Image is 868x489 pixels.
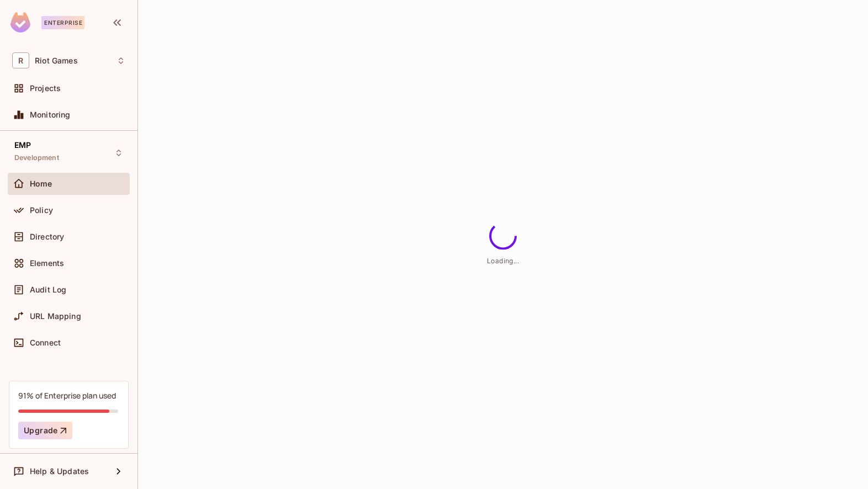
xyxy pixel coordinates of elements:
[487,257,519,265] span: Loading...
[14,153,59,162] span: Development
[30,338,61,347] span: Connect
[35,56,78,65] span: Workspace: Riot Games
[30,312,81,321] span: URL Mapping
[10,12,30,33] img: SReyMgAAAABJRU5ErkJggg==
[30,179,52,188] span: Home
[30,206,53,215] span: Policy
[30,259,64,268] span: Elements
[30,84,61,93] span: Projects
[30,232,64,241] span: Directory
[30,110,71,119] span: Monitoring
[12,52,29,68] span: R
[30,285,66,294] span: Audit Log
[14,141,31,150] span: EMP
[41,16,84,29] div: Enterprise
[18,390,116,401] div: 91% of Enterprise plan used
[30,467,89,476] span: Help & Updates
[18,422,72,439] button: Upgrade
